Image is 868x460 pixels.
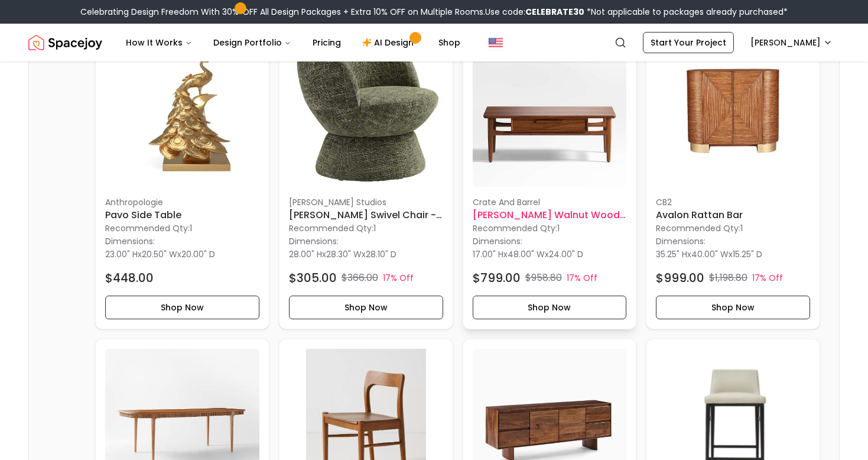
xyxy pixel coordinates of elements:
div: Tate Walnut Wood Storage Coffee Table [463,22,637,329]
span: 40.00" W [691,248,729,260]
p: Recommended Qty: 1 [473,222,627,234]
p: Dimensions: [473,234,522,248]
h4: $799.00 [473,270,521,286]
span: 28.10" D [366,248,396,260]
a: Shop [429,31,470,54]
span: 17.00" H [473,248,503,260]
img: Avalon Rattan Bar image [656,33,810,187]
button: Design Portfolio [204,31,301,54]
p: 17% Off [567,272,597,284]
p: Crate And Barrel [473,196,627,208]
div: Cena Swivel Chair - Basil [279,22,453,329]
p: $958.80 [525,271,562,285]
p: Dimensions: [289,234,339,248]
h4: $448.00 [105,270,154,286]
span: 20.50" W [142,248,177,260]
a: Cena Swivel Chair - Basil image[PERSON_NAME] Studios[PERSON_NAME] Swivel Chair - [PERSON_NAME]Rec... [279,22,453,329]
nav: Main [116,31,470,54]
span: 28.00" H [289,248,322,260]
h4: $999.00 [656,270,704,286]
p: x x [656,248,762,260]
p: $366.00 [342,271,378,285]
p: $1,198.80 [709,271,747,285]
span: Use code: [485,6,584,18]
button: Shop Now [289,296,443,319]
div: Avalon Rattan Bar [646,22,820,329]
h6: Pavo Side Table [105,208,259,222]
span: 24.00" D [549,248,583,260]
p: Recommended Qty: 1 [656,222,810,234]
img: Tate Walnut Wood Storage Coffee Table image [473,33,627,187]
span: 20.00" D [181,248,215,260]
p: Recommended Qty: 1 [289,222,443,234]
a: Pricing [303,31,350,54]
span: *Not applicable to packages already purchased* [584,6,788,18]
p: 17% Off [383,272,414,284]
b: CELEBRATE30 [525,6,584,18]
h6: [PERSON_NAME] Swivel Chair - [PERSON_NAME] [289,208,443,222]
p: x x [289,248,396,260]
span: 15.25" D [733,248,762,260]
button: Shop Now [105,296,259,319]
p: Dimensions: [105,234,155,248]
p: CB2 [656,196,810,208]
button: [PERSON_NAME] [743,32,840,53]
div: Celebrating Design Freedom With 30% OFF All Design Packages + Extra 10% OFF on Multiple Rooms. [80,6,788,18]
span: 28.30" W [326,248,362,260]
a: Avalon Rattan Bar imageCB2Avalon Rattan BarRecommended Qty:1Dimensions:35.25" Hx40.00" Wx15.25" D... [646,22,820,329]
nav: Global [28,24,840,61]
p: 17% Off [752,272,783,284]
span: 48.00" W [508,248,545,260]
h6: Avalon Rattan Bar [656,208,810,222]
p: x x [105,248,215,260]
a: Pavo Side Table imageAnthropologiePavo Side TableRecommended Qty:1Dimensions:23.00" Hx20.50" Wx20... [95,22,269,329]
a: Spacejoy [28,31,102,54]
button: How It Works [116,31,201,54]
p: Recommended Qty: 1 [105,222,259,234]
a: Start Your Project [643,32,734,53]
p: [PERSON_NAME] Studios [289,196,443,208]
h4: $305.00 [289,270,337,286]
img: Cena Swivel Chair - Basil image [289,33,443,187]
p: Anthropologie [105,196,259,208]
img: Spacejoy Logo [28,31,102,54]
img: Pavo Side Table image [105,33,259,187]
div: Pavo Side Table [95,22,269,329]
a: Tate Walnut Wood Storage Coffee Table imageCrate And Barrel[PERSON_NAME] Walnut Wood Storage Coff... [463,22,637,329]
span: 23.00" H [105,248,138,260]
button: Shop Now [656,296,810,319]
p: x x [473,248,583,260]
p: Dimensions: [656,234,706,248]
img: United States [489,35,503,50]
button: Shop Now [473,296,627,319]
h6: [PERSON_NAME] Walnut Wood Storage Coffee Table [473,208,627,222]
a: AI Design [353,31,427,54]
span: 35.25" H [656,248,687,260]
